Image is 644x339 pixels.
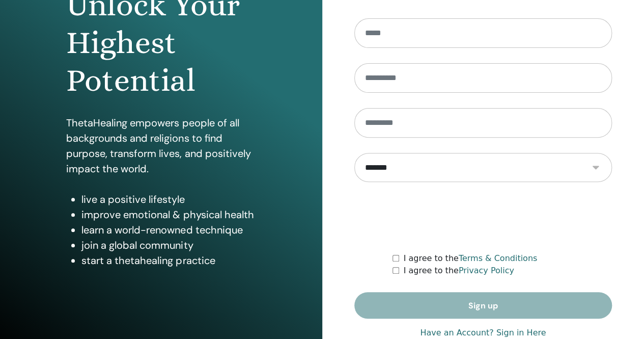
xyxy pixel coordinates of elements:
[403,252,537,265] label: I agree to the
[406,197,561,237] iframe: reCAPTCHA
[459,253,537,263] a: Terms & Conditions
[81,253,256,268] li: start a thetahealing practice
[66,115,256,176] p: ThetaHealing empowers people of all backgrounds and religions to find purpose, transform lives, a...
[420,327,546,339] a: Have an Account? Sign in Here
[81,192,256,207] li: live a positive lifestyle
[81,222,256,238] li: learn a world-renowned technique
[459,266,514,275] a: Privacy Policy
[81,238,256,253] li: join a global community
[403,265,514,277] label: I agree to the
[81,207,256,222] li: improve emotional & physical health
